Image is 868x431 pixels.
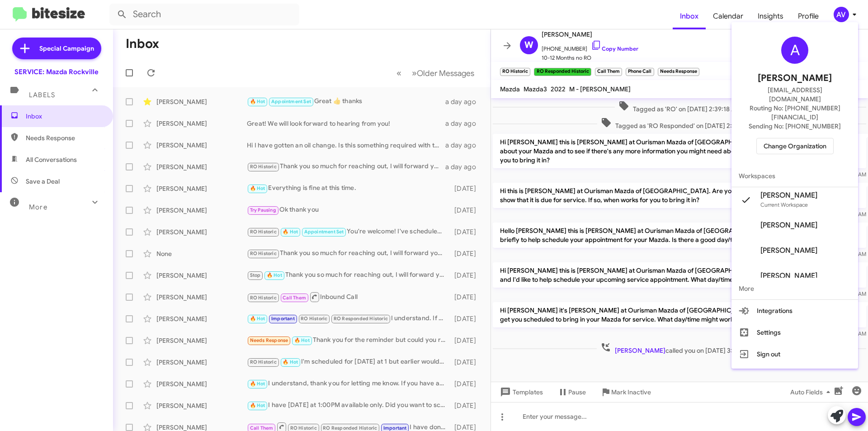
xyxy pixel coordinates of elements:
span: [EMAIL_ADDRESS][DOMAIN_NAME] [742,85,847,104]
span: [PERSON_NAME] [760,191,817,200]
span: Current Workspace [760,201,808,208]
span: [PERSON_NAME] [760,221,817,230]
button: Settings [731,322,858,343]
div: A [781,37,808,64]
span: Routing No: [PHONE_NUMBER][FINANCIAL_ID] [742,104,847,122]
span: Sending No: [PHONE_NUMBER] [749,122,841,131]
span: [PERSON_NAME] [760,271,817,280]
span: More [731,278,858,299]
button: Change Organization [756,138,834,154]
button: Sign out [731,343,858,365]
span: [PERSON_NAME] [760,246,817,255]
span: Change Organization [764,138,826,154]
button: Integrations [731,300,858,322]
span: [PERSON_NAME] [758,71,832,85]
span: Workspaces [731,165,858,187]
